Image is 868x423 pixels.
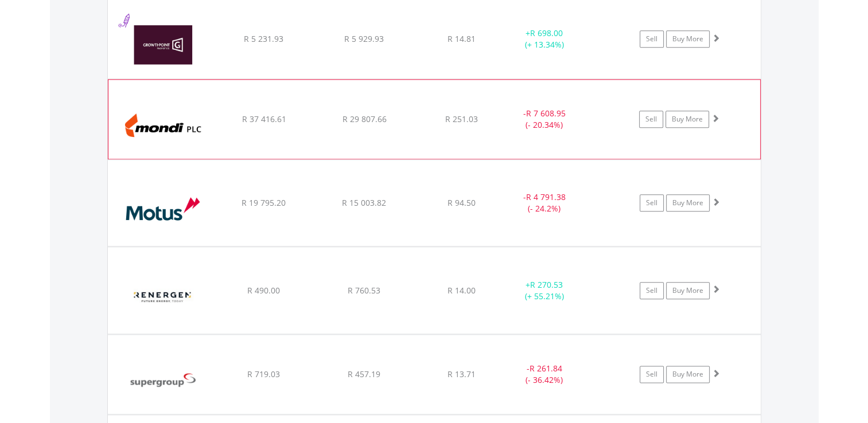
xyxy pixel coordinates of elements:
[114,349,212,411] img: EQU.ZA.SPG.png
[666,194,710,211] a: Buy More
[526,108,565,119] span: R 7 608.95
[526,191,566,202] span: R 4 791.38
[242,113,286,124] span: R 37 416.61
[501,191,588,214] div: - (- 24.2%)
[247,285,280,296] span: R 490.00
[501,28,588,50] div: + (+ 13.34%)
[501,363,588,386] div: - (- 36.42%)
[342,113,386,124] span: R 29 807.66
[348,369,380,379] span: R 457.19
[447,285,476,296] span: R 14.00
[640,366,664,383] a: Sell
[665,111,709,128] a: Buy More
[114,14,212,76] img: EQU.ZA.GRT.png
[666,282,710,299] a: Buy More
[114,261,212,330] img: EQU.ZA.REN.png
[501,279,588,302] div: + (+ 55.21%)
[640,30,664,48] a: Sell
[666,30,710,48] a: Buy More
[530,279,563,290] span: R 270.53
[344,33,384,44] span: R 5 929.93
[640,194,664,211] a: Sell
[242,197,286,208] span: R 19 795.20
[639,111,663,128] a: Sell
[530,363,562,374] span: R 261.84
[447,369,476,379] span: R 13.71
[247,369,280,379] span: R 719.03
[348,285,380,296] span: R 760.53
[666,366,710,383] a: Buy More
[447,33,476,44] span: R 14.81
[114,94,213,156] img: EQU.ZA.MNP.png
[501,108,587,131] div: - (- 20.34%)
[445,113,478,124] span: R 251.03
[342,197,386,208] span: R 15 003.82
[640,282,664,299] a: Sell
[447,197,476,208] span: R 94.50
[244,33,283,44] span: R 5 231.93
[114,174,212,243] img: EQU.ZA.MTH.png
[530,28,563,38] span: R 698.00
